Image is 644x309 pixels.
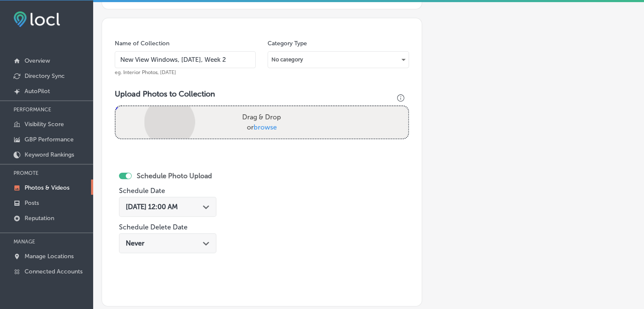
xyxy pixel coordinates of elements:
[25,136,74,143] p: GBP Performance
[14,11,60,27] img: fda3e92497d09a02dc62c9cd864e3231.png
[115,40,169,47] label: Name of Collection
[25,121,64,128] p: Visibility Score
[25,199,39,207] p: Posts
[119,187,165,195] label: Schedule Date
[25,253,74,260] p: Manage Locations
[25,215,54,222] p: Reputation
[25,72,65,80] p: Directory Sync
[24,14,41,20] div: v 4.0.25
[84,49,91,56] img: tab_keywords_by_traffic_grey.svg
[94,50,143,55] div: Keywords by Traffic
[115,89,409,99] h3: Upload Photos to Collection
[115,51,256,68] input: Title
[23,49,30,56] img: tab_domain_overview_orange.svg
[268,53,408,66] div: No category
[14,22,20,29] img: website_grey.svg
[25,57,50,64] p: Overview
[268,40,307,47] label: Category Type
[25,151,74,158] p: Keyword Rankings
[137,172,212,180] label: Schedule Photo Upload
[25,184,69,191] p: Photos & Videos
[25,268,83,275] p: Connected Accounts
[22,22,93,29] div: Domain: [DOMAIN_NAME]
[32,50,76,55] div: Domain Overview
[25,88,50,95] p: AutoPilot
[126,239,144,247] span: Never
[119,223,188,231] label: Schedule Delete Date
[14,14,20,20] img: logo_orange.svg
[126,203,178,211] span: [DATE] 12:00 AM
[115,69,176,75] span: eg. Interior Photos, [DATE]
